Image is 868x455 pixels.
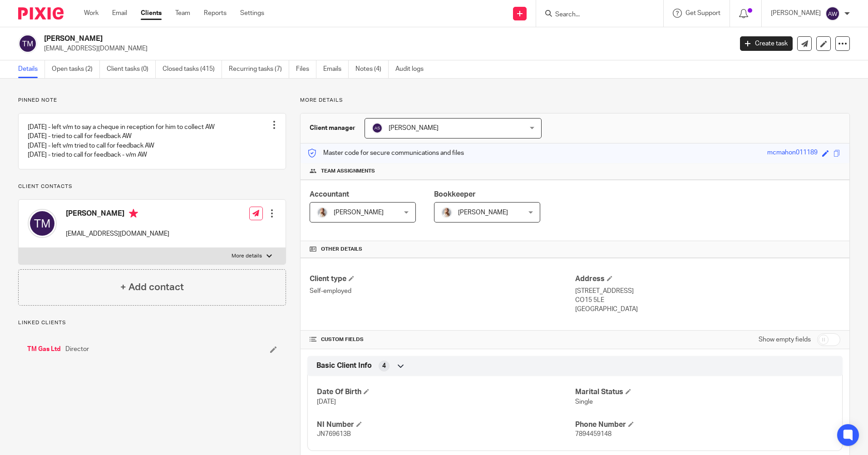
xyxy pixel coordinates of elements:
[112,9,127,18] a: Email
[575,431,612,437] span: 7894459148
[771,9,821,18] p: [PERSON_NAME]
[107,60,156,78] a: Client tasks (0)
[554,11,636,19] input: Search
[18,7,64,20] img: Pixie
[232,252,262,260] p: More details
[382,361,386,371] span: 4
[28,209,57,238] img: svg%3E
[18,183,286,190] p: Client contacts
[66,209,169,220] h4: [PERSON_NAME]
[434,191,476,198] span: Bookkeeper
[316,361,372,371] span: Basic Client Info
[686,10,720,16] span: Get Support
[575,274,840,284] h4: Address
[65,345,89,354] span: Director
[389,125,439,131] span: [PERSON_NAME]
[52,60,100,78] a: Open tasks (2)
[204,9,227,18] a: Reports
[310,191,349,198] span: Accountant
[395,60,430,78] a: Audit logs
[321,168,375,175] span: Team assignments
[317,399,336,405] span: [DATE]
[334,209,384,216] span: [PERSON_NAME]
[240,9,264,18] a: Settings
[120,280,184,294] h4: + Add contact
[44,44,726,53] p: [EMAIL_ADDRESS][DOMAIN_NAME]
[317,207,328,218] img: IMG_9968.jpg
[18,97,286,104] p: Pinned note
[575,305,840,314] p: [GEOGRAPHIC_DATA]
[310,274,575,284] h4: Client type
[129,209,138,218] i: Primary
[84,9,99,18] a: Work
[372,123,383,134] img: svg%3E
[740,36,793,51] a: Create task
[310,287,575,296] p: Self-employed
[575,420,833,430] h4: Phone Number
[575,387,833,397] h4: Marital Status
[307,148,464,158] p: Master code for secure communications and files
[759,335,811,344] label: Show empty fields
[141,9,162,18] a: Clients
[300,97,850,104] p: More details
[18,60,45,78] a: Details
[296,60,316,78] a: Files
[323,60,349,78] a: Emails
[27,345,61,354] a: TM Gas Ltd
[441,207,452,218] img: IMG_9968.jpg
[317,387,575,397] h4: Date Of Birth
[163,60,222,78] a: Closed tasks (415)
[767,148,818,158] div: mcmahon011189
[18,34,37,53] img: svg%3E
[458,209,508,216] span: [PERSON_NAME]
[575,399,593,405] span: Single
[18,319,286,326] p: Linked clients
[66,229,169,238] p: [EMAIL_ADDRESS][DOMAIN_NAME]
[575,287,840,296] p: [STREET_ADDRESS]
[575,296,840,305] p: CO15 5LE
[310,336,575,343] h4: CUSTOM FIELDS
[175,9,190,18] a: Team
[321,246,362,253] span: Other details
[825,6,840,21] img: svg%3E
[317,420,575,430] h4: NI Number
[229,60,289,78] a: Recurring tasks (7)
[317,431,351,437] span: JN769613B
[310,124,355,133] h3: Client manager
[355,60,389,78] a: Notes (4)
[44,34,590,44] h2: [PERSON_NAME]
